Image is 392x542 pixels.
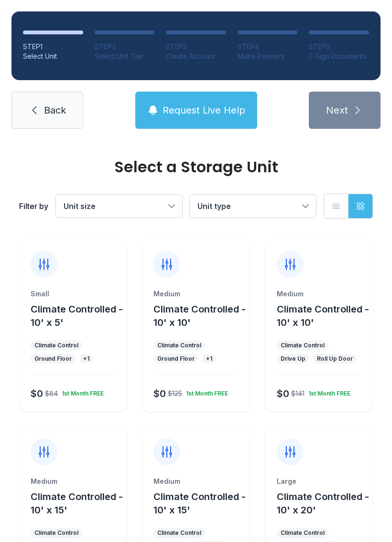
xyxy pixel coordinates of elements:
div: $141 [291,389,305,398]
span: Climate Controlled - 10' x 10' [277,303,369,328]
span: Unit type [197,201,231,211]
div: Medium [153,289,238,299]
div: STEP 3 [166,42,226,52]
div: Roll Up Door [317,355,353,363]
span: Climate Controlled - 10' x 15' [153,491,246,516]
div: $0 [277,387,289,400]
button: Unit size [56,195,182,218]
div: E-Sign Documents [309,52,369,61]
div: Make Payment [238,52,298,61]
span: Request Live Help [163,104,245,117]
div: Climate Control [34,529,78,537]
div: Create Account [166,52,226,61]
button: Climate Controlled - 10' x 15' [31,490,123,517]
div: + 1 [83,355,89,363]
button: Climate Controlled - 10' x 10' [153,302,246,329]
div: Select a Storage Unit [19,159,373,175]
div: + 1 [206,355,212,363]
div: $0 [31,387,43,400]
div: STEP 5 [309,42,369,52]
div: STEP 4 [238,42,298,52]
div: Large [277,477,361,486]
button: Climate Controlled - 10' x 20' [277,490,369,517]
div: Climate Control [281,529,325,537]
div: STEP 1 [23,42,83,52]
span: Next [326,104,348,117]
div: 1st Month FREE [58,386,104,397]
div: Medium [153,477,238,486]
button: Unit type [190,195,316,218]
span: Climate Controlled - 10' x 5' [31,303,123,328]
div: Climate Control [281,342,325,349]
div: Climate Control [34,342,78,349]
span: Back [44,104,66,117]
button: Climate Controlled - 10' x 10' [277,302,369,329]
div: Small [31,289,115,299]
div: 1st Month FREE [305,386,350,397]
div: Select Unit Tier [95,52,155,61]
span: Climate Controlled - 10' x 15' [31,491,123,516]
span: Climate Controlled - 10' x 20' [277,491,369,516]
button: Climate Controlled - 10' x 5' [31,302,123,329]
button: Climate Controlled - 10' x 15' [153,490,246,517]
div: $125 [168,389,182,398]
div: Climate Control [157,342,201,349]
div: Medium [31,477,115,486]
span: Climate Controlled - 10' x 10' [153,303,246,328]
div: Climate Control [157,529,201,537]
div: Ground Floor [34,355,72,363]
div: Select Unit [23,52,83,61]
div: $0 [153,387,166,400]
div: Filter by [19,200,48,212]
div: 1st Month FREE [182,386,228,397]
div: Ground Floor [157,355,195,363]
div: Drive Up [281,355,305,363]
div: STEP 2 [95,42,155,52]
div: $84 [45,389,58,398]
div: Medium [277,289,361,299]
span: Unit size [64,201,96,211]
